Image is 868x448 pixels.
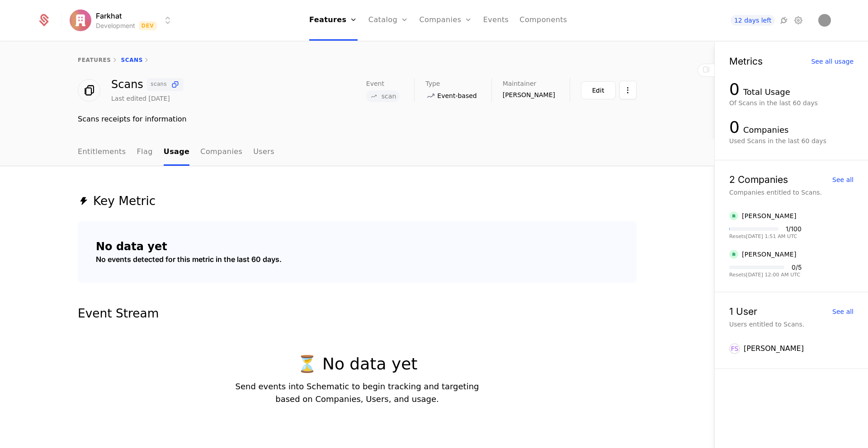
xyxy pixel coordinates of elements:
div: See all [832,177,854,183]
ul: Choose Sub Page [78,139,274,166]
div: Development [96,21,135,30]
div: Scans [111,78,184,91]
button: Edit [581,81,616,99]
div: See all [832,308,854,315]
div: FS [729,343,740,354]
img: Farkhat Saliyev [729,211,738,220]
div: 0 [729,118,740,136]
button: Select environment [72,10,174,30]
p: Send events into Schematic to begin tracking and targeting based on Companies, Users, and usage. [78,380,637,406]
div: [PERSON_NAME] [744,343,804,354]
div: 2 Companies [729,175,788,184]
img: Farkhat Saliyev [818,14,831,27]
div: 1 User [729,307,757,316]
a: Integrations [778,15,789,26]
div: Of Scans in the last 60 days [729,98,854,107]
div: Last edited [DATE] [111,94,170,103]
span: Dev [139,21,157,30]
div: Companies [743,124,788,136]
div: No events detected for this metric in the last 60 days. [96,254,618,265]
span: scans [151,82,167,87]
div: Total Usage [743,86,790,98]
div: [PERSON_NAME] [742,250,797,259]
a: Usage [164,139,190,166]
span: Maintainer [503,80,537,87]
div: Users entitled to Scans. [729,320,854,329]
div: 1 / 100 [786,226,802,232]
a: features [78,57,111,63]
a: Entitlements [78,139,126,166]
div: Edit [592,86,604,95]
nav: Main [78,139,637,166]
button: Select action [619,81,637,99]
span: Type [425,80,440,87]
span: Event-based [437,91,476,100]
a: 12 days left [731,15,775,26]
div: [PERSON_NAME] [742,211,797,220]
div: 0 [729,80,740,98]
span: Key Metric [93,195,156,207]
div: 0 / 5 [792,264,802,271]
button: Open user button [818,14,831,27]
img: Farkhat Saliyev [729,250,738,259]
div: Resets [DATE] 12:00 AM UTC [729,272,802,277]
span: Farkhat [96,10,122,21]
div: Used Scans in the last 60 days [729,136,854,145]
a: Companies [200,139,242,166]
div: No data yet [96,239,618,254]
span: Event [366,80,384,87]
div: Metrics [729,56,763,66]
div: See all usage [811,58,854,65]
a: Settings [793,15,804,26]
img: Farkhat [70,9,91,31]
a: Flag [137,139,153,166]
div: Event Stream [78,304,159,322]
div: Resets [DATE] 1:51 AM UTC [729,234,802,239]
p: ⏳ No data yet [78,355,637,373]
span: scan [382,93,396,99]
span: [PERSON_NAME] [503,90,555,99]
a: Users [253,139,274,166]
div: Companies entitled to Scans. [729,188,854,197]
div: Scans receipts for information [78,114,637,125]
